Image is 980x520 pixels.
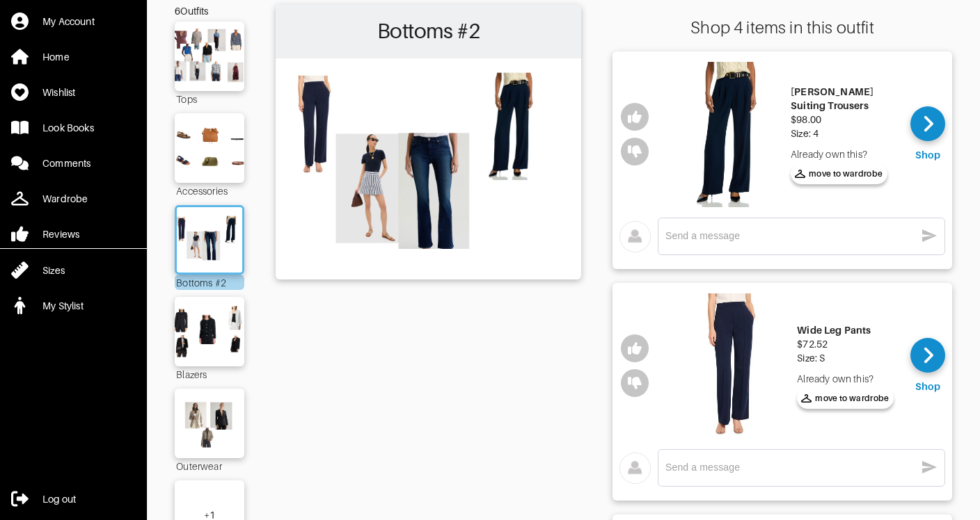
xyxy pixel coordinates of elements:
[915,148,940,162] div: Shop
[42,121,94,135] div: Look Books
[175,91,244,106] div: Tops
[791,85,900,113] div: [PERSON_NAME] Suiting Trousers
[619,453,651,484] img: avatar
[170,396,249,451] img: Outfit Outerwear
[175,275,244,290] div: Bottoms #2
[797,351,894,365] div: Size: S
[42,492,76,506] div: Log out
[42,15,95,29] div: My Account
[42,156,90,170] div: Comments
[42,299,84,313] div: My Stylist
[619,221,651,252] img: avatar
[791,147,900,161] div: Already own this?
[791,113,900,127] div: $98.00
[797,323,894,337] div: Wide Leg Pants
[170,120,249,176] img: Outfit Accessories
[795,168,883,180] span: move to wardrobe
[175,4,244,18] div: 6 Outfits
[797,372,894,386] div: Already own this?
[910,338,945,393] a: Shop
[42,50,70,64] div: Home
[915,380,940,393] div: Shop
[797,388,894,409] button: move to wardrobe
[42,263,65,277] div: Sizes
[42,227,79,241] div: Reviews
[175,458,244,473] div: Outerwear
[175,183,244,198] div: Accessories
[170,29,249,84] img: Outfit Tops
[175,366,244,382] div: Blazers
[283,11,574,51] h2: Bottoms #2
[42,86,75,99] div: Wishlist
[791,163,887,184] button: move to wardrobe
[910,106,945,162] a: Shop
[797,337,894,351] div: $72.52
[283,65,574,270] img: Outfit Bottoms #2
[42,192,88,206] div: Wardrobe
[173,214,246,266] img: Outfit Bottoms #2
[674,293,790,439] img: Wide Leg Pants
[667,62,784,207] img: Harry Suiting Trousers
[170,304,249,359] img: Outfit Blazers
[801,392,890,405] span: move to wardrobe
[791,127,900,140] div: Size: 4
[612,18,952,38] div: Shop 4 items in this outfit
